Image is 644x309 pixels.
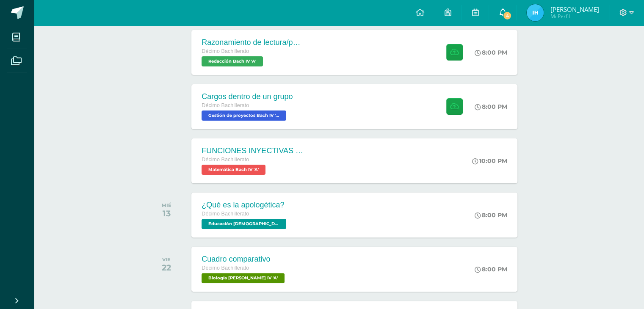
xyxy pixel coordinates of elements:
div: ¿Qué es la apologética? [202,201,288,210]
div: Razonamiento de lectura/pensamiento crítico [202,38,303,47]
span: 4 [503,11,512,20]
div: 10:00 PM [472,157,507,165]
span: Mi Perfil [550,13,599,20]
div: Cuadro comparativo [202,255,287,264]
span: Décimo Bachillerato [202,157,249,163]
div: MIÉ [162,202,171,208]
span: Décimo Bachillerato [202,102,249,108]
div: 22 [162,262,171,273]
div: 8:00 PM [475,211,507,219]
span: Biología Bach IV 'A' [202,273,285,283]
div: FUNCIONES INYECTIVAS (INVERSA DE UNA FUNCIÓN) [202,146,303,155]
span: Educación Cristiana Bach IV 'A' [202,219,286,229]
div: 8:00 PM [475,265,507,273]
span: Décimo Bachillerato [202,211,249,217]
span: Décimo Bachillerato [202,48,249,54]
img: 043e0417c7b4bbce082b72227dddb036.png [527,4,544,21]
div: 8:00 PM [475,49,507,56]
div: VIE [162,257,171,262]
div: 13 [162,208,171,218]
div: 8:00 PM [475,103,507,110]
span: Matemática Bach IV 'A' [202,165,265,175]
div: Cargos dentro de un grupo [202,92,293,101]
span: [PERSON_NAME] [550,5,599,14]
span: Gestión de proyectos Bach IV 'A' [202,110,286,121]
span: Redacción Bach IV 'A' [202,56,263,66]
span: Décimo Bachillerato [202,265,249,271]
